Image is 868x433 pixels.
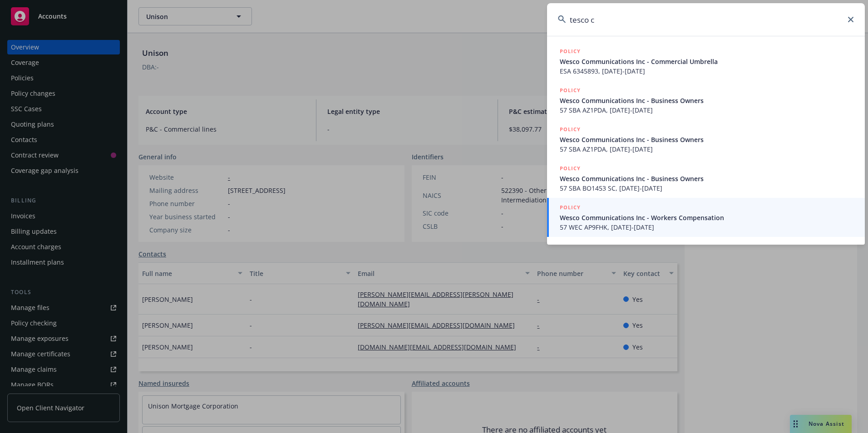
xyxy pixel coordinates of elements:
span: 57 WEC AP9FHK, [DATE]-[DATE] [560,222,854,232]
a: POLICYWesco Communications Inc - Workers Compensation57 WEC AP9FHK, [DATE]-[DATE] [547,198,865,237]
span: 57 SBA AZ1PDA, [DATE]-[DATE] [560,105,854,115]
a: POLICYWesco Communications Inc - Business Owners57 SBA AZ1PDA, [DATE]-[DATE] [547,81,865,120]
h5: POLICY [560,47,581,56]
h5: POLICY [560,125,581,134]
span: Wesco Communications Inc - Workers Compensation [560,213,854,222]
span: Wesco Communications Inc - Business Owners [560,135,854,144]
a: POLICYWesco Communications Inc - Business Owners57 SBA AZ1PDA, [DATE]-[DATE] [547,120,865,159]
h5: POLICY [560,164,581,173]
span: Wesco Communications Inc - Business Owners [560,174,854,183]
span: ESA 6345893, [DATE]-[DATE] [560,66,854,76]
h5: POLICY [560,203,581,212]
a: POLICYWesco Communications Inc - Business Owners57 SBA BO1453 SC, [DATE]-[DATE] [547,159,865,198]
a: POLICYWesco Communications Inc - Commercial UmbrellaESA 6345893, [DATE]-[DATE] [547,42,865,81]
input: Search... [547,3,865,36]
span: 57 SBA AZ1PDA, [DATE]-[DATE] [560,144,854,154]
span: 57 SBA BO1453 SC, [DATE]-[DATE] [560,183,854,193]
span: Wesco Communications Inc - Commercial Umbrella [560,57,854,66]
span: Wesco Communications Inc - Business Owners [560,96,854,105]
h5: POLICY [560,86,581,95]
